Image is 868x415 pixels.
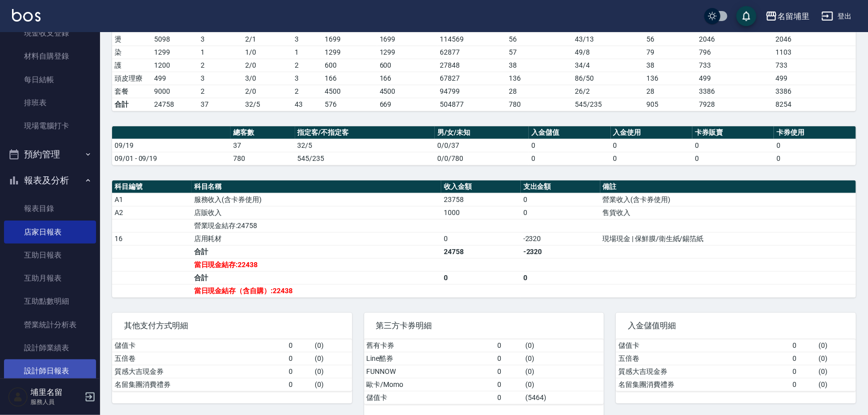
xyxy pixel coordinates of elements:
td: -2320 [521,245,600,258]
td: 1 / 0 [243,46,292,59]
img: Logo [12,9,41,22]
td: 1699 [322,33,377,46]
td: 43 / 13 [573,33,644,46]
td: 現場現金 | 保鮮膜/衛生紙/錫箔紙 [600,232,856,245]
td: 16 [112,232,192,245]
td: 0 [790,352,816,365]
td: 09/01 - 09/19 [112,152,231,165]
div: 名留埔里 [777,10,809,23]
td: 600 [377,59,438,72]
td: 0 [495,378,523,391]
td: A1 [112,193,192,206]
img: Person [8,387,28,407]
a: 報表目錄 [4,197,96,220]
td: ( 0 ) [816,352,856,365]
a: 設計師業績表 [4,336,96,359]
td: 2 [199,85,243,98]
td: 23758 [441,193,521,206]
td: 733 [773,59,856,72]
th: 科目編號 [112,180,192,193]
td: 燙 [112,33,152,46]
td: 3386 [773,85,856,98]
td: 合計 [112,98,152,111]
td: 545/235 [573,98,644,111]
td: 2 [292,85,323,98]
th: 男/女/未知 [435,126,529,139]
td: 染 [112,46,152,59]
td: 0 [774,152,856,165]
th: 支出金額 [521,180,600,193]
td: 0 [286,352,312,365]
td: 3 [292,33,323,46]
button: 報表及分析 [4,167,96,193]
td: 當日現金結存:22438 [192,258,441,271]
td: 94799 [438,85,506,98]
td: 0 [286,339,312,352]
th: 卡券販賣 [692,126,774,139]
td: ( 0 ) [523,352,604,365]
td: ( 0 ) [816,378,856,391]
td: 3 [292,72,323,85]
table: a dense table [112,180,856,298]
span: 入金儲值明細 [628,321,844,331]
td: 38 [644,59,697,72]
td: 2 [199,59,243,72]
td: 796 [696,46,773,59]
td: 545/235 [295,152,435,165]
span: 第三方卡券明細 [376,321,592,331]
td: 0 [495,339,523,352]
td: 905 [644,98,697,111]
td: ( 0 ) [523,339,604,352]
td: 166 [322,72,377,85]
th: 總客數 [231,126,295,139]
a: 營業統計分析表 [4,313,96,336]
td: 24758 [152,98,198,111]
td: 669 [377,98,438,111]
td: 86 / 50 [573,72,644,85]
td: FUNNOW [364,365,495,378]
td: 營業現金結存:24758 [192,219,441,232]
a: 店家日報表 [4,221,96,244]
a: 設計師日報表 [4,359,96,382]
td: 0 [495,352,523,365]
td: 1 [292,46,323,59]
td: 2 [292,59,323,72]
td: 0 [441,271,521,284]
td: 499 [152,72,198,85]
td: 9000 [152,85,198,98]
td: 0/0/37 [435,139,529,152]
th: 卡券使用 [774,126,856,139]
td: 合計 [192,245,441,258]
td: 28 [506,85,573,98]
td: 0 [611,139,692,152]
td: 名留集團消費禮券 [616,378,790,391]
td: 五倍卷 [112,352,286,365]
td: 0 [495,391,523,404]
th: 指定客/不指定客 [295,126,435,139]
td: 576 [322,98,377,111]
td: 0 [529,152,610,165]
th: 收入金額 [441,180,521,193]
td: 0 [495,365,523,378]
td: 4500 [322,85,377,98]
td: 2046 [696,33,773,46]
td: 店販收入 [192,206,441,219]
td: 當日現金結存（含自購）:22438 [192,284,441,297]
td: 售貨收入 [600,206,856,219]
button: save [736,6,756,26]
td: 名留集團消費禮券 [112,378,286,391]
td: 504877 [438,98,506,111]
td: 服務收入(含卡券使用) [192,193,441,206]
td: 38 [506,59,573,72]
a: 每日結帳 [4,68,96,91]
td: 114569 [438,33,506,46]
td: 37 [199,98,243,111]
td: 店用耗材 [192,232,441,245]
td: ( 5464 ) [523,391,604,404]
td: 質感大吉現金券 [112,365,286,378]
td: 1 [199,46,243,59]
td: 合計 [192,271,441,284]
table: a dense table [112,339,352,391]
td: 24758 [441,245,521,258]
td: 43 [292,98,323,111]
